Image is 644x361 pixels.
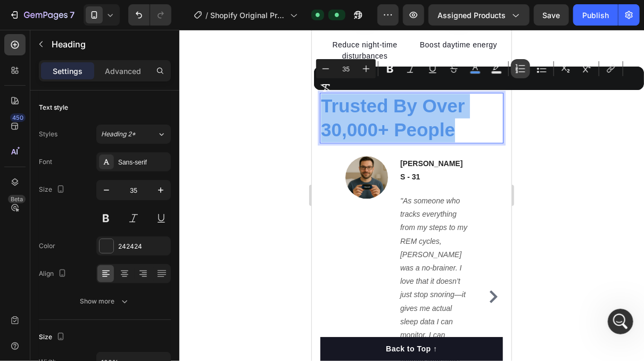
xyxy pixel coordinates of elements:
h1: Rukky [52,5,78,13]
div: user says… [9,122,204,146]
div: its enabled on my theme [94,181,204,204]
button: Assigned Products [428,4,530,26]
button: Gif picker [34,280,42,288]
button: Heading 2* [96,125,171,144]
div: Publish [582,10,609,21]
div: Font [39,157,52,167]
div: also my app "rapi bundle" is not showing on the page [47,153,196,174]
div: Beta [8,195,26,203]
div: thanks [PERSON_NAME], i have tried that and it hasnt worked [38,87,204,121]
div: user says… [9,181,204,213]
div: Size [39,183,67,197]
div: Rukky says… [9,213,204,248]
button: Save [534,4,569,26]
div: You have also mentioned that your app rapi bundle is not showing on the page, do you mind [PERSON... [9,248,175,313]
div: Text style [39,103,68,112]
button: go back [7,4,27,24]
div: Show more [80,296,130,307]
div: Alright. Apologies for it not working as expected. [17,219,166,240]
div: also my app "rapi bundle" is not showing on the page [38,146,204,180]
div: Size [39,330,67,344]
p: Active 30m ago [52,13,106,24]
span: Assigned Products [437,10,506,21]
button: Back to Top ↑ [9,307,191,331]
span: / [205,10,208,21]
button: Upload attachment [51,280,59,288]
div: Sans-serif [118,158,168,167]
button: 7 [4,4,79,26]
textarea: Message… [9,257,204,275]
div: Rukky says… [9,248,204,332]
p: 7 [70,9,75,21]
div: user says… [9,146,204,181]
img: Profile image for Rukky [30,6,47,23]
div: 450 [10,113,26,122]
div: the closing in the editor [107,128,196,139]
iframe: Intercom live chat [608,309,633,334]
div: thanks [PERSON_NAME], i have tried that and it hasnt worked [47,94,196,114]
div: Styles [39,129,57,139]
div: Align [39,267,69,281]
span: Shopify Original Product Template [210,10,286,21]
span: Heading 2* [101,129,136,139]
button: Emoji picker [16,280,25,288]
div: Alright. Apologies for it not working as expected. [9,213,175,247]
div: Close [187,4,206,23]
div: Undo/Redo [128,4,171,26]
button: Publish [573,4,618,26]
div: Color [39,241,55,251]
div: You have also mentioned that your app rapi bundle is not showing on the page, do you mind [PERSON... [17,254,166,306]
iframe: Design area [312,30,511,361]
div: Editor contextual toolbar [314,67,644,90]
div: Back to Top ↑ [74,314,125,325]
span: Save [543,11,560,20]
button: Send a message… [183,275,200,292]
div: its enabled on my theme [103,187,196,198]
div: user says… [9,87,204,122]
button: Show more [39,292,171,311]
div: 242424 [118,242,168,251]
p: Settings [53,65,82,77]
div: the closing in the editor [98,122,204,145]
button: Carousel Next Arrow [173,258,190,275]
p: Heading [52,38,167,51]
p: Advanced [105,65,141,77]
button: Home [167,4,187,24]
